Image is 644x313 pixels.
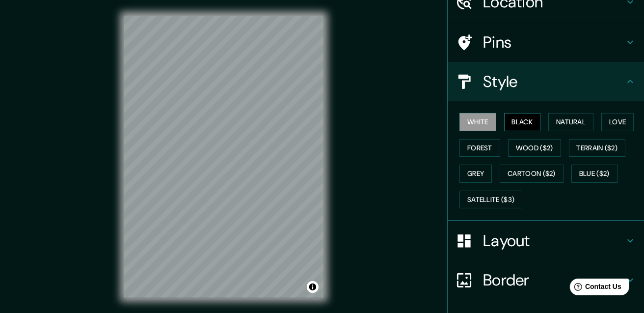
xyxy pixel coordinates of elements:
[459,113,496,131] button: White
[448,260,644,300] div: Border
[459,191,522,209] button: Satellite ($3)
[483,32,624,52] h4: Pins
[459,139,500,157] button: Forest
[307,281,319,293] button: Toggle attribution
[459,165,492,183] button: Grey
[483,231,624,251] h4: Layout
[448,23,644,62] div: Pins
[548,113,593,131] button: Natural
[483,270,624,290] h4: Border
[483,72,624,91] h4: Style
[448,62,644,101] div: Style
[124,16,323,298] canvas: Map
[504,113,541,131] button: Black
[571,165,617,183] button: Blue ($2)
[448,221,644,260] div: Layout
[508,139,561,157] button: Wood ($2)
[601,113,634,131] button: Love
[569,139,626,157] button: Terrain ($2)
[557,275,633,302] iframe: Help widget launcher
[500,165,563,183] button: Cartoon ($2)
